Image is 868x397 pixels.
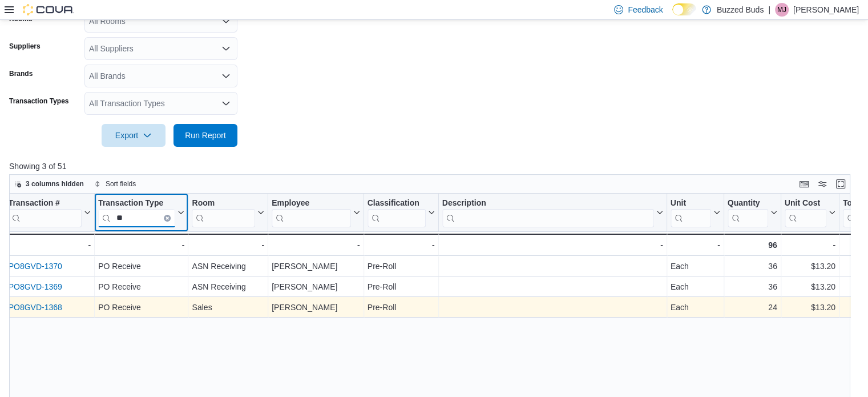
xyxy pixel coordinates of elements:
div: Room [192,198,255,227]
div: Employee [272,198,351,208]
div: Transaction Type [98,198,175,208]
label: Suppliers [9,42,41,51]
div: ASN Receiving [192,280,264,294]
div: Maggie Jerstad [775,3,789,17]
div: ASN Receiving [192,259,264,273]
div: - [8,238,90,252]
div: Unit Cost [785,198,826,227]
div: Each [671,300,720,314]
a: PO8GVD-1369 [9,282,62,291]
div: - [442,238,663,252]
div: $13.20 [785,259,835,273]
div: Pre-Roll [368,259,435,273]
span: Export [108,124,159,147]
div: Sales [192,300,264,314]
button: Clear input [164,214,171,221]
button: Keyboard shortcuts [797,177,811,191]
button: 3 columns hidden [10,177,88,191]
label: Brands [9,69,33,78]
button: Description [442,198,663,227]
span: Run Report [185,130,226,141]
button: Unit [671,198,720,227]
span: MJ [777,3,786,17]
button: Display options [815,177,829,191]
button: Transaction TypeClear input [98,198,184,227]
div: $13.20 [785,300,835,314]
div: - [192,238,264,252]
div: - [98,238,184,252]
div: [PERSON_NAME] [272,280,360,294]
div: Transaction Type [98,198,175,227]
div: - [671,238,720,252]
div: Quantity [728,198,768,227]
div: 96 [728,238,777,252]
div: Pre-Roll [368,300,435,314]
div: Transaction # [8,198,81,208]
p: Buzzed Buds [717,3,764,17]
button: Quantity [728,198,777,227]
input: Dark Mode [672,3,696,15]
a: PO8GVD-1368 [9,303,62,312]
div: 36 [728,259,777,273]
span: 3 columns hidden [26,179,84,189]
div: Classification [368,198,426,208]
div: Each [671,280,720,294]
div: [PERSON_NAME] [272,259,360,273]
button: Open list of options [221,71,231,81]
div: $13.20 [785,280,835,294]
div: Description [442,198,654,227]
div: PO Receive [98,300,184,314]
button: Run Report [173,124,237,147]
button: Sort fields [90,177,140,191]
a: PO8GVD-1370 [9,262,62,271]
button: Unit Cost [785,198,835,227]
div: - [272,238,360,252]
div: Room [192,198,255,208]
p: Showing 3 of 51 [9,161,859,172]
button: Enter fullscreen [834,177,847,191]
p: | [768,3,770,17]
div: Unit [671,198,711,227]
div: - [368,238,435,252]
div: Pre-Roll [368,280,435,294]
div: Unit Cost [785,198,826,208]
div: [PERSON_NAME] [272,300,360,314]
span: Sort fields [106,179,136,189]
div: - [785,238,835,252]
button: Classification [368,198,435,227]
div: Classification [368,198,426,227]
div: Each [671,259,720,273]
div: Quantity [728,198,768,208]
button: Open list of options [221,17,231,26]
p: [PERSON_NAME] [793,3,859,17]
div: PO Receive [98,259,184,273]
div: Transaction # URL [8,198,81,227]
button: Employee [272,198,360,227]
div: 24 [728,300,777,314]
div: 36 [728,280,777,294]
div: Unit [671,198,711,208]
span: Feedback [628,4,663,15]
img: Cova [23,4,74,15]
button: Transaction # [8,198,90,227]
div: Employee [272,198,351,227]
button: Open list of options [221,99,231,108]
button: Export [102,124,165,147]
label: Transaction Types [9,97,68,106]
button: Room [192,198,264,227]
button: Open list of options [221,44,231,53]
div: PO Receive [98,280,184,294]
div: Description [442,198,654,208]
